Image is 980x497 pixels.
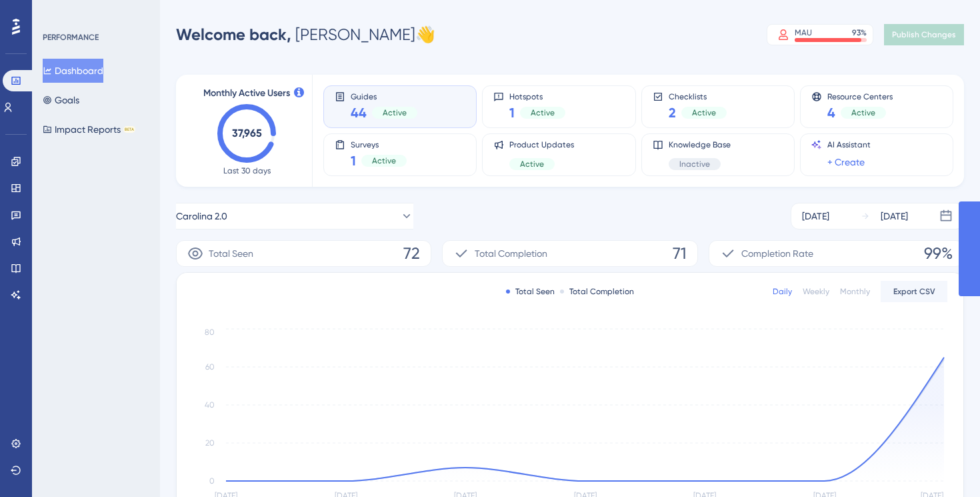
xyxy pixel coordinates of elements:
[827,139,871,150] span: AI Assistant
[884,24,964,45] button: Publish Changes
[209,245,253,262] span: Total Seen
[351,151,356,170] span: 1
[669,103,676,122] span: 2
[43,88,79,112] button: Goals
[351,91,417,101] span: Guides
[669,139,731,150] span: Knowledge Base
[509,103,515,122] span: 1
[176,208,227,224] span: Carolina 2.0
[803,286,829,297] div: Weekly
[232,127,262,139] text: 37,965
[209,476,215,486] tspan: 0
[176,24,435,45] div: [PERSON_NAME] 👋
[827,154,865,170] a: + Create
[43,59,103,83] button: Dashboard
[351,103,367,122] span: 44
[852,27,867,38] div: 93 %
[403,243,420,264] span: 72
[881,208,908,224] div: [DATE]
[795,27,812,38] div: MAU
[205,362,215,372] tspan: 60
[924,444,964,484] iframe: UserGuiding AI Assistant Launcher
[203,85,290,101] span: Monthly Active Users
[43,32,99,43] div: PERFORMANCE
[892,29,956,40] span: Publish Changes
[205,438,215,448] tspan: 20
[560,286,634,297] div: Total Completion
[531,107,555,118] span: Active
[205,400,215,410] tspan: 40
[475,245,547,262] span: Total Completion
[827,103,835,122] span: 4
[692,107,716,118] span: Active
[176,203,413,229] button: Carolina 2.0
[827,91,893,101] span: Resource Centers
[679,159,710,169] span: Inactive
[509,91,565,101] span: Hotspots
[851,107,875,118] span: Active
[506,286,555,297] div: Total Seen
[673,243,687,264] span: 71
[802,208,829,224] div: [DATE]
[351,139,407,149] span: Surveys
[893,286,935,297] span: Export CSV
[509,139,574,150] span: Product Updates
[924,243,953,264] span: 99%
[176,25,291,44] span: Welcome back,
[372,155,396,166] span: Active
[773,286,792,297] div: Daily
[123,126,135,133] div: BETA
[669,91,727,101] span: Checklists
[383,107,407,118] span: Active
[520,159,544,169] span: Active
[205,328,215,337] tspan: 80
[840,286,870,297] div: Monthly
[881,281,947,302] button: Export CSV
[223,165,271,176] span: Last 30 days
[741,245,813,262] span: Completion Rate
[43,117,135,141] button: Impact ReportsBETA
